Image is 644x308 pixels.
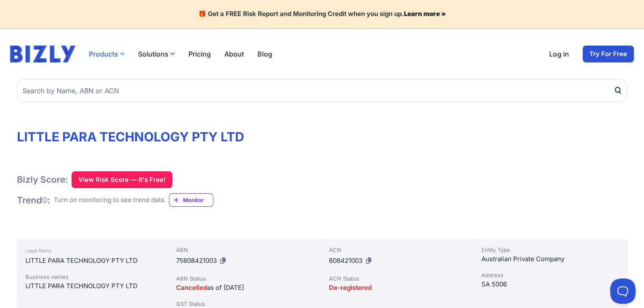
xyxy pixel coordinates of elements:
[89,49,124,59] button: Products
[176,284,207,292] span: Cancelled
[17,79,627,102] input: Search by Name, ABN or ACN
[176,246,315,254] div: ABN
[25,281,160,291] div: LITTLE PARA TECHNOLOGY PTY LTD
[17,195,50,206] h1: Trend :
[224,49,244,59] a: About
[176,300,315,308] div: GST Status
[329,274,467,283] div: ACN Status
[176,274,315,283] div: ABN Status
[188,49,211,59] a: Pricing
[329,284,372,292] span: De-registered
[54,195,166,205] div: Turn on monitoring to see trend data.
[10,10,634,18] h4: 🎁 Get a FREE Risk Report and Monitoring Credit when you sign up.
[17,174,68,185] h1: Bizly Score:
[404,10,446,18] a: Learn more »
[176,283,315,293] div: as of [DATE]
[176,257,217,265] span: 75608421003
[481,271,620,279] div: Address
[329,257,362,265] span: 608421003
[257,49,272,59] a: Blog
[481,246,620,254] div: Entity Type
[25,256,160,266] div: LITTLE PARA TECHNOLOGY PTY LTD
[610,278,636,304] iframe: Toggle Customer Support
[17,129,627,144] h1: LITTLE PARA TECHNOLOGY PTY LTD
[25,273,160,281] div: Business names
[549,49,569,59] a: Log in
[169,193,213,207] a: Monitor
[583,46,634,62] a: Try For Free
[183,196,213,204] span: Monitor
[481,254,620,264] div: Australian Private Company
[481,279,620,289] div: SA 5006
[138,49,175,59] button: Solutions
[329,246,467,254] div: ACN
[72,171,172,188] button: View Risk Score — It's Free!
[25,246,160,256] div: Legal Name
